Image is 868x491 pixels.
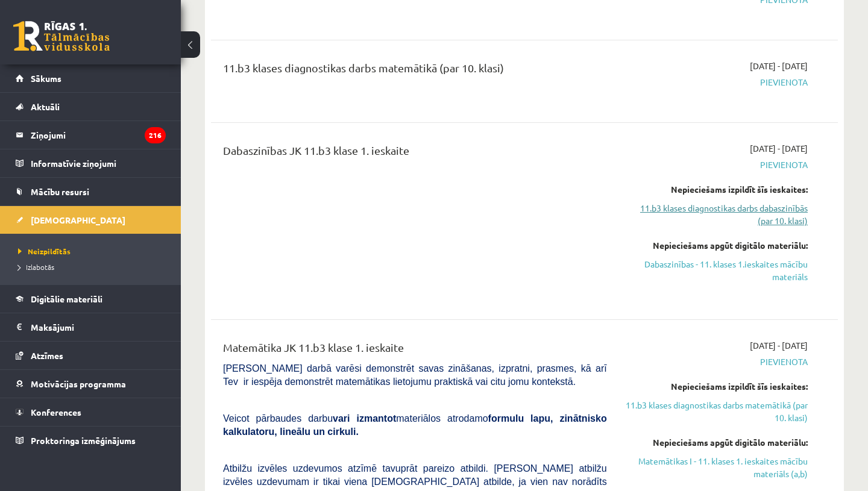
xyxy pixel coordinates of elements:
[31,378,126,389] span: Motivācijas programma
[750,339,808,352] span: [DATE] - [DATE]
[625,239,808,252] div: Nepieciešams apgūt digitālo materiālu:
[16,313,166,341] a: Maksājumi
[31,407,81,418] span: Konferences
[625,76,808,89] span: Pievienota
[18,246,71,256] span: Neizpildītās
[16,64,166,92] a: Sākums
[31,149,166,177] legend: Informatīvie ziņojumi
[16,206,166,234] a: [DEMOGRAPHIC_DATA]
[31,73,61,84] span: Sākums
[625,380,808,393] div: Nepieciešams izpildīt šīs ieskaites:
[16,178,166,205] a: Mācību resursi
[31,350,63,361] span: Atzīmes
[625,436,808,449] div: Nepieciešams apgūt digitālo materiālu:
[31,293,102,304] span: Digitālie materiāli
[625,355,808,368] span: Pievienota
[31,435,136,446] span: Proktoringa izmēģinājums
[625,183,808,196] div: Nepieciešams izpildīt šīs ieskaites:
[333,413,396,424] b: vari izmantot
[31,313,166,341] legend: Maksājumi
[16,398,166,426] a: Konferences
[16,342,166,369] a: Atzīmes
[13,21,110,51] a: Rīgas 1. Tālmācības vidusskola
[625,158,808,171] span: Pievienota
[625,202,808,227] a: 11.b3 klases diagnostikas darbs dabaszinībās (par 10. klasi)
[223,60,607,82] div: 11.b3 klases diagnostikas darbs matemātikā (par 10. klasi)
[625,399,808,424] a: 11.b3 klases diagnostikas darbs matemātikā (par 10. klasi)
[16,285,166,313] a: Digitālie materiāli
[625,258,808,283] a: Dabaszinības - 11. klases 1.ieskaites mācību materiāls
[223,142,607,164] div: Dabaszinības JK 11.b3 klase 1. ieskaite
[750,60,808,72] span: [DATE] - [DATE]
[223,413,607,437] b: formulu lapu, zinātnisko kalkulatoru, lineālu un cirkuli.
[16,93,166,120] a: Aktuāli
[16,370,166,398] a: Motivācijas programma
[16,427,166,454] a: Proktoringa izmēģinājums
[18,261,169,272] a: Izlabotās
[31,186,89,197] span: Mācību resursi
[223,339,607,361] div: Matemātika JK 11.b3 klase 1. ieskaite
[145,127,166,143] i: 216
[31,214,125,225] span: [DEMOGRAPHIC_DATA]
[18,262,54,272] span: Izlabotās
[625,455,808,480] a: Matemātikas I - 11. klases 1. ieskaites mācību materiāls (a,b)
[223,363,607,387] span: [PERSON_NAME] darbā varēsi demonstrēt savas zināšanas, izpratni, prasmes, kā arī Tev ir iespēja d...
[16,149,166,177] a: Informatīvie ziņojumi
[750,142,808,155] span: [DATE] - [DATE]
[31,121,166,149] legend: Ziņojumi
[18,246,169,257] a: Neizpildītās
[16,121,166,149] a: Ziņojumi216
[31,101,60,112] span: Aktuāli
[223,413,607,437] span: Veicot pārbaudes darbu materiālos atrodamo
